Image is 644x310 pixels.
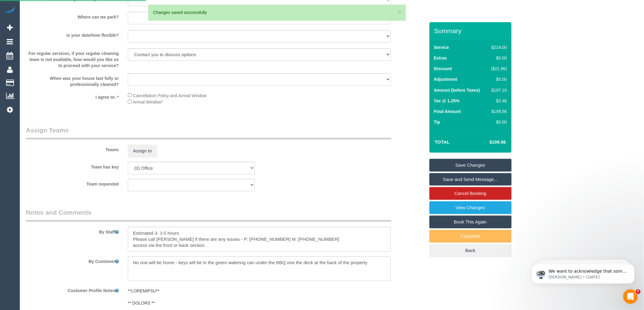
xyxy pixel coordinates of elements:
a: Book This Again [429,216,512,228]
label: By Staff [21,227,123,235]
label: Final Amount [434,108,461,114]
a: Back [429,244,512,257]
div: ($21.90) [489,66,507,72]
label: I agree to: * [21,92,123,100]
div: $0.00 [489,55,507,61]
a: View Changes [429,201,512,214]
label: Extras [434,55,447,61]
label: Teams [21,145,123,153]
div: $197.10 [489,87,507,93]
label: Customer Profile Notes [21,285,123,294]
label: Is your date/time flexible? [21,30,123,38]
img: Automaid Logo [4,6,16,15]
span: Cancellation Policy and Arrival Window [133,93,207,98]
div: $0.00 [489,76,507,82]
label: For regular services, if your regular cleaning team is not available, how would you like us to pr... [21,48,123,69]
p: Message from Ellie, sent 2w ago [26,23,105,29]
strong: Total [435,139,450,145]
div: $0.00 [489,119,507,125]
div: $2.46 [489,98,507,104]
h3: Summary [434,27,509,34]
label: Team has key [21,162,123,170]
span: Arrival Window* [133,100,163,104]
label: Tax @ 1.25% [434,98,460,104]
button: × [398,9,401,15]
label: Service [434,44,449,50]
label: Where can we park? [21,12,123,20]
span: We want to acknowledge that some users may be experiencing lag or slower performance in our softw... [26,18,105,101]
legend: Notes and Comments [26,208,391,222]
label: Tip [434,119,440,125]
a: Save Changes [429,159,512,172]
label: Team requested [21,179,123,187]
label: Adjustment [434,76,457,82]
div: $199.56 [489,108,507,114]
iframe: Intercom live chat [623,289,638,304]
label: When was your house last fully or professionally cleaned? [21,73,123,87]
a: Cancel Booking [429,187,512,200]
h4: $199.56 [471,140,506,145]
div: $219.00 [489,44,507,50]
span: 7 [636,289,641,294]
a: Save and Send Message... [429,173,512,186]
div: Changes saved successfully [153,9,401,15]
label: Discount [434,66,452,72]
legend: Assign Teams [26,126,391,139]
iframe: Intercom notifications message [522,251,644,294]
label: Amount (before Taxes) [434,87,480,93]
label: By Customer [21,256,123,264]
button: Assign to [128,145,157,157]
